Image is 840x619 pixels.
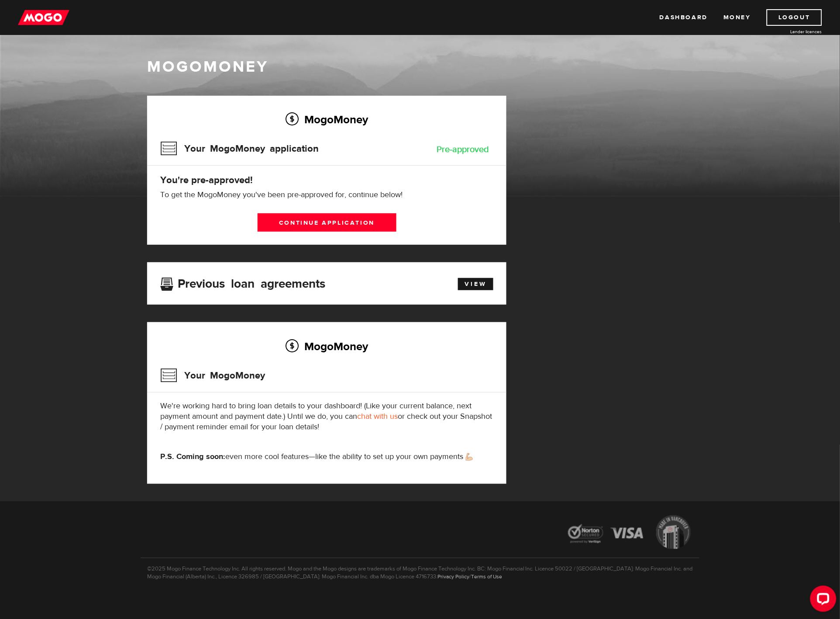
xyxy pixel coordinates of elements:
a: Terms of Use [471,574,502,581]
p: We're working hard to bring loan details to your dashboard! (Like your current balance, next paym... [160,401,493,432]
p: To get the MogoMoney you've been pre-approved for, continue below! [160,190,493,200]
a: Lender licences [757,28,822,35]
div: Pre-approved [437,145,489,154]
img: legal-icons-92a2ffecb4d32d839781d1b4e4802d7b.png [560,509,699,558]
a: chat with us [357,411,398,421]
a: Privacy Policy [437,574,469,581]
a: Dashboard [660,9,708,26]
img: strong arm emoji [466,453,473,461]
h2: MogoMoney [160,110,493,129]
h4: You're pre-approved! [160,174,493,186]
a: Continue application [258,213,396,232]
iframe: LiveChat chat widget [803,582,840,619]
h3: Your MogoMoney application [160,137,319,160]
img: mogo_logo-11ee424be714fa7cbb0f0f49df9e16ec.png [18,9,69,26]
h1: MogoMoney [147,58,693,76]
a: Money [723,9,751,26]
h3: Your MogoMoney [160,364,265,387]
strong: P.S. Coming soon: [160,452,225,462]
a: Logout [767,9,822,26]
h3: Previous loan agreements [160,277,325,288]
p: even more cool features—like the ability to set up your own payments [160,452,493,462]
p: ©2025 Mogo Finance Technology Inc. All rights reserved. Mogo and the Mogo designs are trademarks ... [141,558,699,581]
h2: MogoMoney [160,337,493,355]
a: View [458,278,493,290]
